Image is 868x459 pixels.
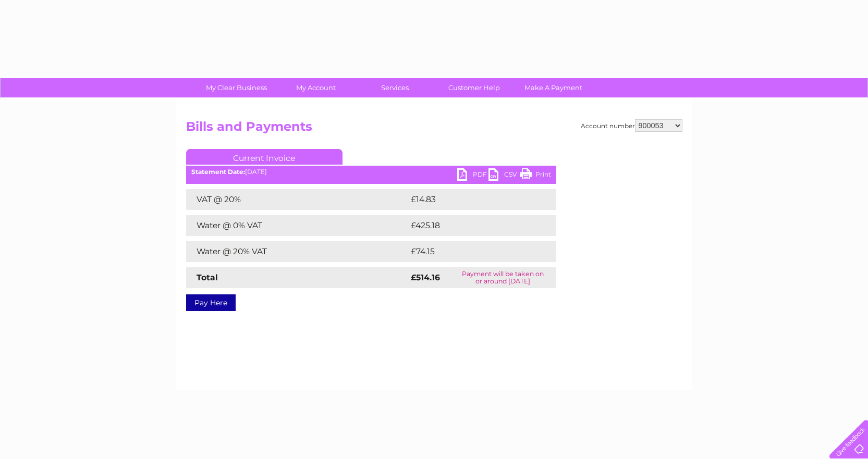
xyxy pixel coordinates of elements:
[411,272,440,282] strong: £514.16
[510,78,596,97] a: Make A Payment
[197,272,218,282] strong: Total
[186,215,408,236] td: Water @ 0% VAT
[408,215,537,236] td: £425.18
[193,78,279,97] a: My Clear Business
[186,294,236,311] a: Pay Here
[520,168,551,183] a: Print
[191,168,245,176] b: Statement Date:
[450,267,556,288] td: Payment will be taken on or around [DATE]
[273,78,359,97] a: My Account
[186,189,408,210] td: VAT @ 20%
[352,78,438,97] a: Services
[408,189,534,210] td: £14.83
[186,149,343,165] a: Current Invoice
[431,78,517,97] a: Customer Help
[186,241,408,262] td: Water @ 20% VAT
[186,119,682,139] h2: Bills and Payments
[457,168,488,183] a: PDF
[488,168,520,183] a: CSV
[408,241,534,262] td: £74.15
[186,168,556,176] div: [DATE]
[581,119,682,132] div: Account number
